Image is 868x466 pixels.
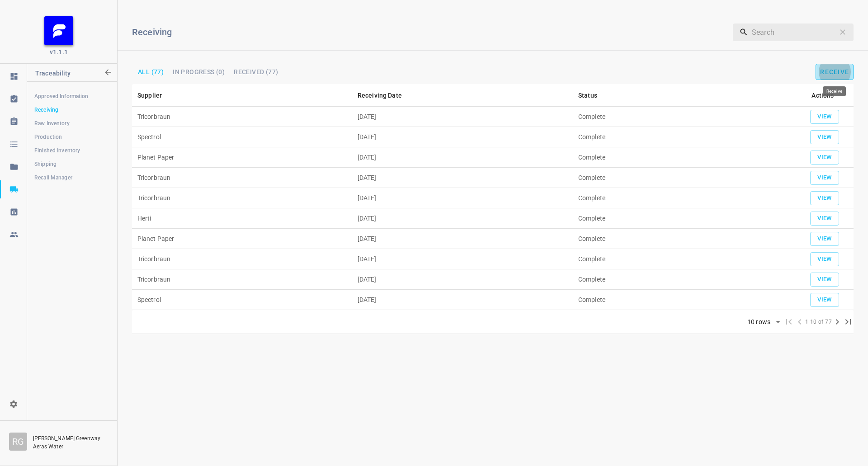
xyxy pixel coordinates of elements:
td: [DATE] [352,208,573,229]
button: View [810,252,839,266]
td: Complete [573,168,792,188]
button: View [810,232,839,246]
button: View [810,212,839,226]
button: View [810,110,839,124]
td: Planet Paper [132,147,352,168]
button: Receive [816,64,854,80]
td: Complete [573,249,792,269]
td: Spectrol [132,290,352,310]
span: View [815,173,835,183]
button: Received (77) [230,66,282,78]
td: Spectrol [132,127,352,147]
div: Supplier [137,90,162,101]
button: View [810,273,839,287]
a: Shipping [27,155,117,173]
a: Approved Information [27,87,117,105]
span: Received (77) [234,69,278,75]
td: [DATE] [352,147,573,168]
button: View [810,151,839,165]
td: Tricorbraun [132,269,352,290]
span: View [815,274,835,285]
img: FB_Logo_Reversed_RGB_Icon.895fbf61.png [44,16,73,45]
button: View [810,130,839,144]
button: View [810,293,839,307]
td: Complete [573,127,792,147]
td: Complete [573,188,792,208]
td: [DATE] [352,290,573,310]
div: 10 rows [741,315,783,329]
div: R G [9,433,27,451]
span: View [815,295,835,305]
span: Shipping [34,160,109,169]
span: Raw Inventory [34,119,109,128]
span: In progress (0) [173,69,225,75]
p: Aeras Water [33,442,105,451]
div: 10 rows [745,318,773,326]
span: Status [578,90,609,101]
span: Recall Manager [34,173,109,182]
span: Approved Information [34,92,109,101]
td: Complete [573,147,792,168]
td: [DATE] [352,127,573,147]
td: [DATE] [352,188,573,208]
div: Status [578,90,597,101]
span: View [815,152,835,163]
td: [DATE] [352,269,573,290]
span: 1-10 of 77 [805,318,832,327]
td: Tricorbraun [132,188,352,208]
span: View [815,132,835,142]
button: View [810,191,839,205]
p: [PERSON_NAME] Greenway [33,434,108,442]
td: Complete [573,269,792,290]
span: Receiving [34,105,109,114]
input: Search [752,23,835,41]
a: Finished Inventory [27,141,117,160]
td: Tricorbraun [132,168,352,188]
button: In progress (0) [169,66,228,78]
button: View [810,171,839,185]
span: View [815,112,835,122]
a: Recall Manager [27,169,117,187]
a: Raw Inventory [27,114,117,132]
td: Complete [573,290,792,310]
button: All (77) [134,66,167,78]
span: Previous Page [794,316,805,327]
td: [DATE] [352,168,573,188]
td: Herti [132,208,352,229]
td: Tricorbraun [132,249,352,269]
div: Receiving Date [358,90,402,101]
span: View [815,254,835,264]
td: Planet Paper [132,229,352,249]
span: First Page [783,316,794,327]
span: Receiving Date [358,90,414,101]
span: Receive [820,68,849,75]
a: Production [27,128,117,146]
td: Tricorbraun [132,107,352,127]
td: [DATE] [352,229,573,249]
span: View [815,234,835,244]
td: Complete [573,107,792,127]
svg: Search [739,28,748,37]
p: Traceability [35,64,103,85]
span: Next Page [832,316,843,327]
span: View [815,213,835,224]
td: Complete [573,229,792,249]
span: v1.1.1 [50,47,68,56]
span: Last Page [843,316,854,327]
td: [DATE] [352,249,573,269]
span: View [815,193,835,203]
span: Supplier [137,90,174,101]
span: Production [34,132,109,141]
h6: Receiving [132,25,604,39]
